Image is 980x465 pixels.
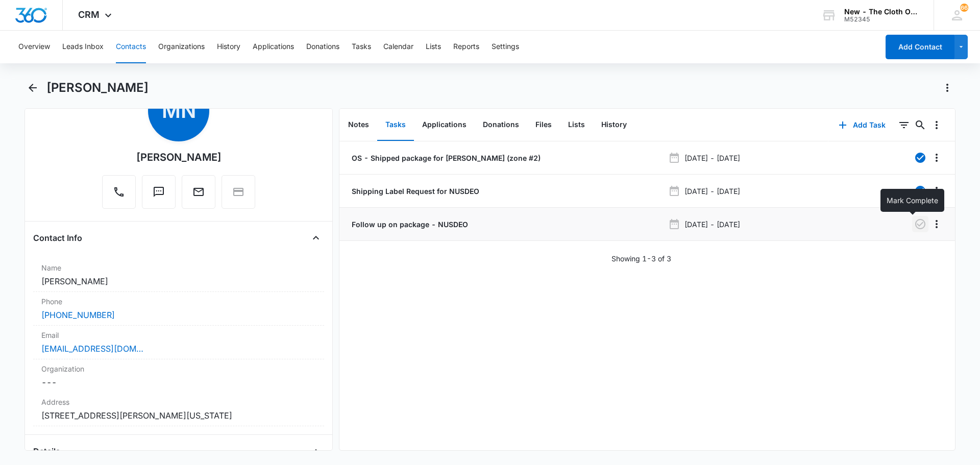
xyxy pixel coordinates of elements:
[611,253,671,264] p: Showing 1-3 of 3
[352,31,371,63] button: Tasks
[928,150,945,166] button: Overflow Menu
[41,363,316,374] label: Organization
[62,31,104,63] button: Leads Inbox
[41,296,316,307] label: Phone
[453,31,479,63] button: Reports
[217,31,240,63] button: History
[41,275,316,287] dd: [PERSON_NAME]
[33,445,60,457] h4: Details
[33,393,324,426] div: Address[STREET_ADDRESS][PERSON_NAME][US_STATE]
[896,117,912,133] button: Filters
[41,409,316,422] dd: [STREET_ADDRESS][PERSON_NAME][US_STATE]
[593,109,635,141] button: History
[182,175,215,209] button: Email
[41,262,316,273] label: Name
[142,191,176,200] a: Text
[41,309,115,321] a: [PHONE_NUMBER]
[684,153,740,163] p: [DATE] - [DATE]
[960,4,968,12] div: notifications count
[41,330,316,340] label: Email
[41,342,143,355] a: [EMAIL_ADDRESS][DOMAIN_NAME]
[560,109,593,141] button: Lists
[41,397,316,407] label: Address
[253,31,294,63] button: Applications
[33,359,324,393] div: Organization---
[78,9,100,20] span: CRM
[136,150,222,165] div: [PERSON_NAME]
[383,31,413,63] button: Calendar
[684,186,740,197] p: [DATE] - [DATE]
[475,109,527,141] button: Donations
[912,117,928,133] button: Search...
[828,113,896,137] button: Add Task
[41,376,316,388] dd: ---
[116,31,146,63] button: Contacts
[414,109,475,141] button: Applications
[308,443,324,459] button: Close
[340,109,377,141] button: Notes
[939,80,955,96] button: Actions
[33,232,82,244] h4: Contact Info
[308,230,324,246] button: Close
[33,258,324,292] div: Name[PERSON_NAME]
[844,8,919,16] div: account name
[158,31,205,63] button: Organizations
[102,191,136,200] a: Call
[306,31,339,63] button: Donations
[928,216,945,232] button: Overflow Menu
[527,109,560,141] button: Files
[350,153,541,163] a: OS - Shipped package for [PERSON_NAME] (zone #2)
[350,219,468,230] a: Follow up on package - NUSDEO
[377,109,414,141] button: Tasks
[350,186,479,197] a: Shipping Label Request for NUSDEO
[684,219,740,230] p: [DATE] - [DATE]
[928,117,945,133] button: Overflow Menu
[33,326,324,359] div: Email[EMAIL_ADDRESS][DOMAIN_NAME]
[928,183,945,199] button: Overflow Menu
[182,191,215,200] a: Email
[33,292,324,326] div: Phone[PHONE_NUMBER]
[46,80,149,95] h1: [PERSON_NAME]
[24,80,40,96] button: Back
[492,31,519,63] button: Settings
[844,16,919,23] div: account id
[142,175,176,209] button: Text
[880,189,944,212] div: Mark Complete
[18,31,50,63] button: Overview
[960,4,968,12] span: 66
[886,35,954,59] button: Add Contact
[148,80,209,141] span: MN
[102,175,136,209] button: Call
[426,31,441,63] button: Lists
